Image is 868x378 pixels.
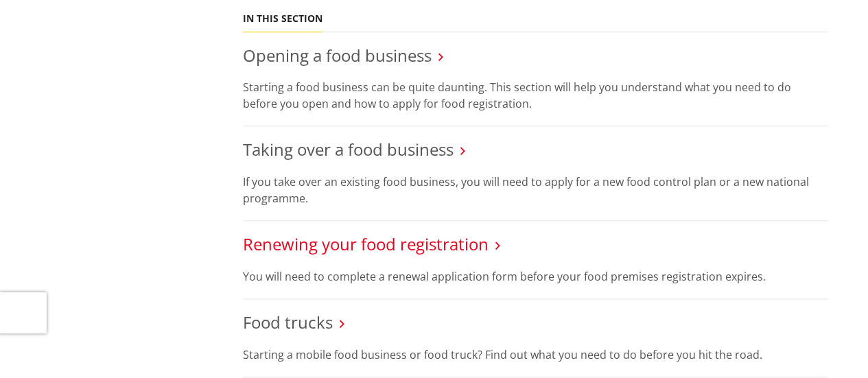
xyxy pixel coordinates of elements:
[805,320,854,370] iframe: Messenger Launcher
[243,311,333,333] a: Food trucks
[243,79,828,112] p: Starting a food business can be quite daunting. This section will help you understand what you ne...
[243,174,828,206] p: If you take over an existing food business, you will need to apply for a new food control plan or...
[243,44,432,67] a: Opening a food business
[243,268,828,285] p: You will need to complete a renewal application form before your food premises registration expires.
[243,233,489,255] a: Renewing your food registration
[243,138,454,161] a: Taking over a food business
[243,13,322,25] h5: In this section
[243,346,828,363] p: Starting a mobile food business or food truck? Find out what you need to do before you hit the road.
